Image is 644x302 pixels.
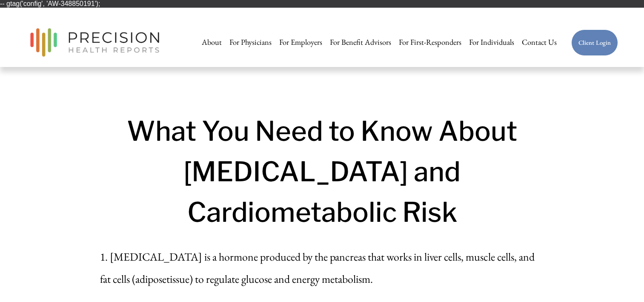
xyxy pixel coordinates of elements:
a: Client Login [571,29,618,56]
img: Precision Health Reports [26,24,164,61]
a: For First-Responders [399,34,461,51]
a: For Individuals [469,34,514,51]
a: For Physicians [229,34,272,51]
h1: What You Need to Know About [MEDICAL_DATA] and Cardiometabolic Risk [100,111,544,232]
p: 1. [MEDICAL_DATA] is a hormone produced by the pancreas that works in liver cells, muscle cells, ... [100,246,544,290]
a: About [202,34,222,51]
a: For Employers [279,34,322,51]
a: Contact Us [522,34,557,51]
a: For Benefit Advisors [330,34,391,51]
